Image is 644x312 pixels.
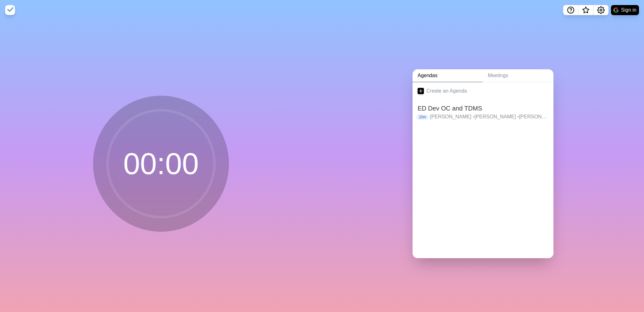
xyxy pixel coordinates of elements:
[473,114,475,119] span: •
[563,5,578,15] button: Help
[413,69,483,82] a: Agendas
[430,113,548,121] p: [PERSON_NAME] [PERSON_NAME] [PERSON_NAME] [PERSON_NAME] [PERSON_NAME] [PERSON_NAME] [PERSON_NAME]...
[418,104,548,113] h2: ED Dev OC and TDMS
[578,5,593,15] button: What’s new
[611,5,639,15] button: Sign in
[517,114,519,119] span: •
[416,114,429,120] p: 20m
[483,69,553,82] a: Meetings
[5,5,15,15] img: timeblocks logo
[593,5,608,15] button: Settings
[613,8,619,13] img: google logo
[413,82,553,100] a: Create an Agenda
